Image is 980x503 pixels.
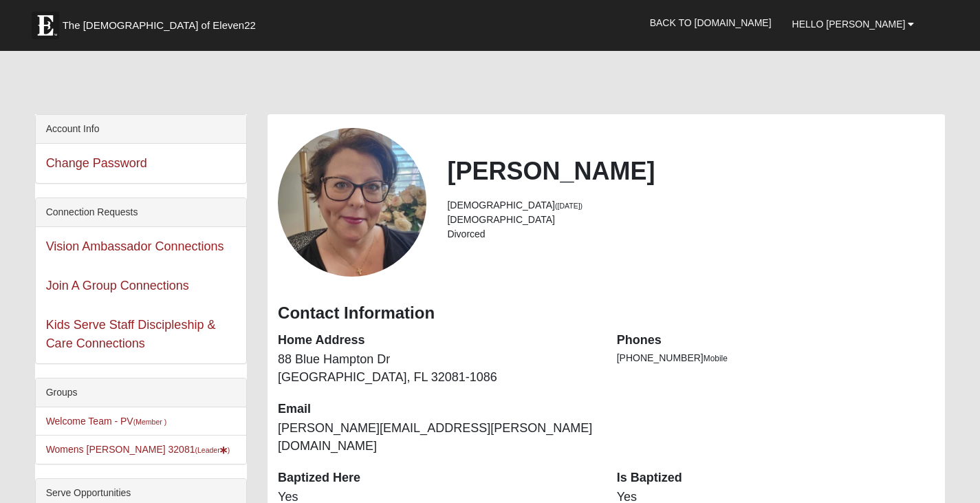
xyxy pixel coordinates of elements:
small: (Leader ) [195,446,230,454]
a: Womens [PERSON_NAME] 32081(Leader) [46,444,230,455]
a: Welcome Team - PV(Member ) [46,416,167,427]
dd: 88 Blue Hampton Dr [GEOGRAPHIC_DATA], FL 32081-1086 [278,351,596,386]
a: Kids Serve Staff Discipleship & Care Connections [46,318,216,350]
a: Vision Ambassador Connections [46,239,224,253]
div: Account Info [36,115,246,144]
a: View Fullsize Photo [278,128,426,277]
li: Divorced [447,227,935,242]
dt: Is Baptized [617,469,935,487]
span: Hello [PERSON_NAME] [792,19,906,30]
a: Hello [PERSON_NAME] [782,7,925,41]
li: [PHONE_NUMBER] [617,351,935,365]
a: Change Password [46,156,147,170]
li: [DEMOGRAPHIC_DATA] [447,213,935,227]
small: ([DATE]) [555,202,582,210]
img: Eleven22 logo [32,12,59,39]
span: Mobile [704,354,728,363]
span: The [DEMOGRAPHIC_DATA] of Eleven22 [63,19,256,32]
dt: Baptized Here [278,469,596,487]
a: The [DEMOGRAPHIC_DATA] of Eleven22 [25,5,300,39]
dd: [PERSON_NAME][EMAIL_ADDRESS][PERSON_NAME][DOMAIN_NAME] [278,420,596,455]
dt: Phones [617,332,935,350]
li: [DEMOGRAPHIC_DATA] [447,198,935,213]
h2: [PERSON_NAME] [447,156,935,186]
div: Groups [36,378,246,407]
div: Connection Requests [36,198,246,227]
a: Back to [DOMAIN_NAME] [640,6,782,40]
dt: Email [278,400,596,418]
dt: Home Address [278,332,596,350]
small: (Member ) [133,418,166,426]
a: Join A Group Connections [46,279,189,292]
h3: Contact Information [278,303,935,323]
